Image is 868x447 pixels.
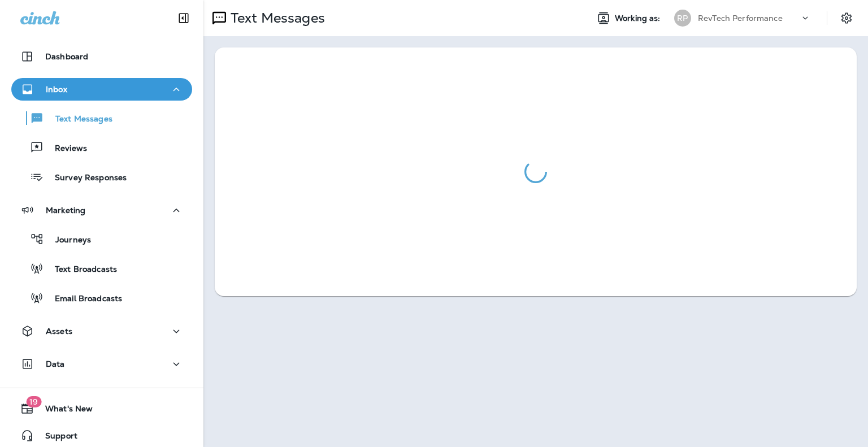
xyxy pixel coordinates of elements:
[34,404,93,418] span: What's New
[11,353,192,375] button: Data
[674,10,691,27] div: RP
[11,199,192,222] button: Marketing
[11,397,192,420] button: 19What's New
[836,8,857,28] button: Settings
[615,14,663,23] span: Working as:
[11,136,192,159] button: Reviews
[11,320,192,342] button: Assets
[11,424,192,447] button: Support
[44,264,117,275] p: Text Broadcasts
[46,359,65,368] p: Data
[44,235,91,246] p: Journeys
[11,227,192,251] button: Journeys
[11,257,192,280] button: Text Broadcasts
[226,10,325,27] p: Text Messages
[46,327,72,336] p: Assets
[698,14,783,23] p: RevTech Performance
[26,396,41,407] span: 19
[11,286,192,310] button: Email Broadcasts
[44,173,127,184] p: Survey Responses
[44,114,112,125] p: Text Messages
[11,165,192,189] button: Survey Responses
[11,106,192,130] button: Text Messages
[11,45,192,68] button: Dashboard
[46,206,85,215] p: Marketing
[44,294,122,305] p: Email Broadcasts
[168,7,199,29] button: Collapse Sidebar
[11,78,192,101] button: Inbox
[44,144,87,154] p: Reviews
[45,52,88,61] p: Dashboard
[46,85,67,94] p: Inbox
[34,431,77,445] span: Support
